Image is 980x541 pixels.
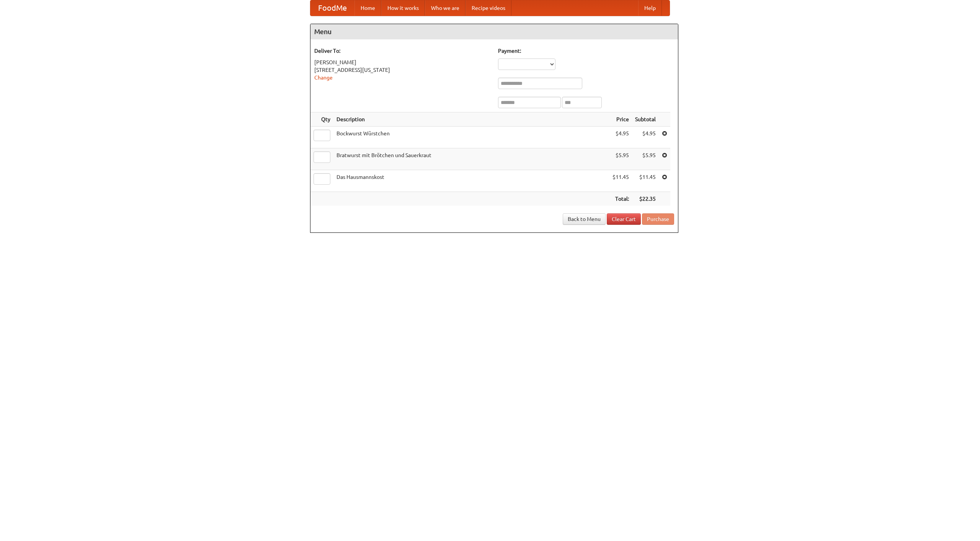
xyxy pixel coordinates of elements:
[333,148,609,170] td: Bratwurst mit Brötchen und Sauerkraut
[333,127,609,148] td: Bockwurst Würstchen
[314,47,490,55] h5: Deliver To:
[632,148,659,170] td: $5.95
[381,0,425,16] a: How it works
[607,213,641,225] a: Clear Cart
[632,127,659,148] td: $4.95
[333,112,609,127] th: Description
[498,47,674,55] h5: Payment:
[314,58,490,66] div: [PERSON_NAME]
[632,112,659,127] th: Subtotal
[563,213,606,225] a: Back to Menu
[425,0,465,16] a: Who we are
[609,127,632,148] td: $4.95
[333,170,609,192] td: Das Hausmannskost
[310,112,333,127] th: Qty
[638,0,662,16] a: Help
[314,75,333,81] a: Change
[465,0,511,16] a: Recipe videos
[310,0,354,16] a: FoodMe
[609,148,632,170] td: $5.95
[310,24,678,39] h4: Menu
[642,213,674,225] button: Purchase
[609,170,632,192] td: $11.45
[609,192,632,206] th: Total:
[354,0,381,16] a: Home
[632,192,659,206] th: $22.35
[609,112,632,127] th: Price
[632,170,659,192] td: $11.45
[314,66,490,74] div: [STREET_ADDRESS][US_STATE]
